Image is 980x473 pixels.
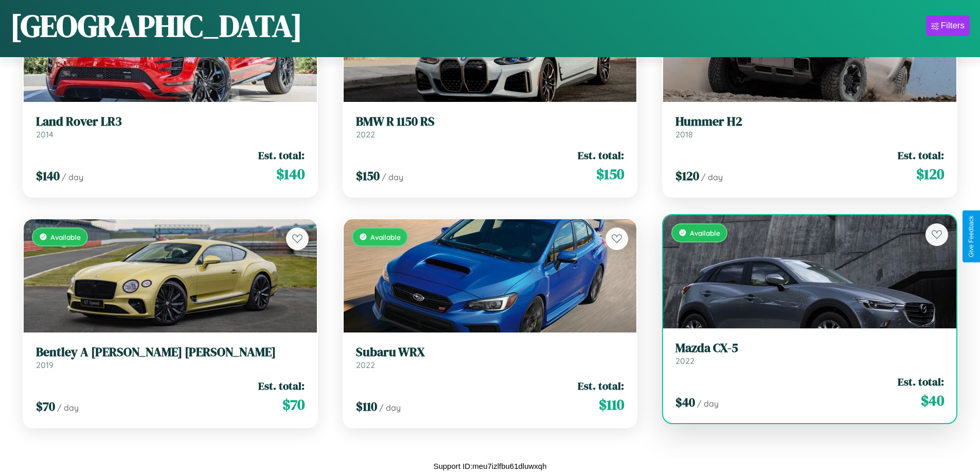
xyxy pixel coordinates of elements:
[675,114,944,129] h3: Hummer H2
[968,216,975,257] div: Give Feedback
[10,5,302,47] h1: [GEOGRAPHIC_DATA]
[36,114,305,139] a: Land Rover LR32014
[926,15,970,36] button: Filters
[57,402,79,413] span: / day
[276,164,305,184] span: $ 140
[690,229,720,237] span: Available
[675,394,695,411] span: $ 40
[697,398,719,409] span: / day
[50,233,81,241] span: Available
[382,172,403,182] span: / day
[258,378,305,393] span: Est. total:
[356,167,380,184] span: $ 150
[370,233,401,241] span: Available
[282,394,305,415] span: $ 70
[356,345,625,360] h3: Subaru WRX
[36,360,54,370] span: 2019
[62,172,83,182] span: / day
[356,398,377,415] span: $ 110
[675,167,699,184] span: $ 120
[921,390,944,411] span: $ 40
[578,378,624,393] span: Est. total:
[356,345,625,370] a: Subaru WRX2022
[701,172,723,182] span: / day
[916,164,944,184] span: $ 120
[36,345,305,360] h3: Bentley A [PERSON_NAME] [PERSON_NAME]
[36,398,55,415] span: $ 70
[596,164,624,184] span: $ 150
[36,129,54,139] span: 2014
[675,341,944,366] a: Mazda CX-52022
[36,114,305,129] h3: Land Rover LR3
[36,167,60,184] span: $ 140
[898,374,944,389] span: Est. total:
[36,345,305,370] a: Bentley A [PERSON_NAME] [PERSON_NAME]2019
[356,114,625,129] h3: BMW R 1150 RS
[675,114,944,139] a: Hummer H22018
[356,129,375,139] span: 2022
[675,356,694,366] span: 2022
[379,402,401,413] span: / day
[578,148,624,163] span: Est. total:
[258,148,305,163] span: Est. total:
[898,148,944,163] span: Est. total:
[675,341,944,356] h3: Mazda CX-5
[356,114,625,139] a: BMW R 1150 RS2022
[675,129,693,139] span: 2018
[356,360,375,370] span: 2022
[941,21,965,31] div: Filters
[433,459,546,473] p: Support ID: meu7izlfbu61dluwxqh
[599,394,624,415] span: $ 110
